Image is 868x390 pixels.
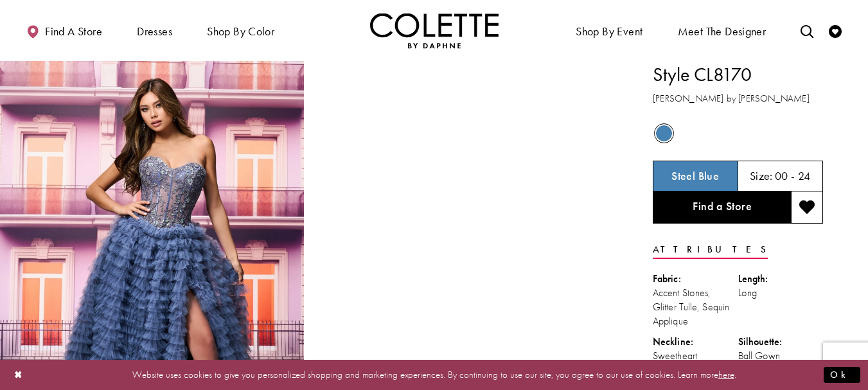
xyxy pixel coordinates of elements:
[653,122,675,145] div: Steel Blue
[137,25,172,38] span: Dresses
[572,13,646,48] span: Shop By Event
[738,272,824,286] div: Length:
[671,170,719,182] h5: Chosen color
[653,61,823,88] h1: Style CL8170
[134,13,175,48] span: Dresses
[45,25,102,38] span: Find a store
[826,13,845,48] a: Check Wishlist
[653,272,738,286] div: Fabric:
[370,13,499,48] img: Colette by Daphne
[370,13,499,48] a: Visit Home Page
[675,13,770,48] a: Meet the designer
[750,168,773,183] span: Size:
[797,13,817,48] a: Toggle search
[310,61,614,213] video: Style CL8170 Colette by Daphne #1 autoplay loop mute video
[93,366,775,384] p: Website uses cookies to give you personalized shopping and marketing experiences. By continuing t...
[738,335,824,349] div: Silhouette:
[8,364,30,386] button: Close Dialog
[576,25,642,38] span: Shop By Event
[204,13,278,48] span: Shop by color
[653,91,823,106] h3: [PERSON_NAME] by [PERSON_NAME]
[738,349,824,363] div: Ball Gown
[207,25,274,38] span: Shop by color
[653,335,738,349] div: Neckline:
[653,191,791,224] a: Find a Store
[824,367,860,383] button: Submit Dialog
[718,368,734,381] a: here
[653,121,823,146] div: Product color controls state depends on size chosen
[653,286,738,328] div: Accent Stones, Glitter Tulle, Sequin Applique
[653,240,768,259] a: Attributes
[653,349,738,363] div: Sweetheart
[775,170,811,182] h5: 00 - 24
[738,286,824,300] div: Long
[678,25,766,38] span: Meet the designer
[23,13,105,48] a: Find a store
[791,191,823,224] button: Add to wishlist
